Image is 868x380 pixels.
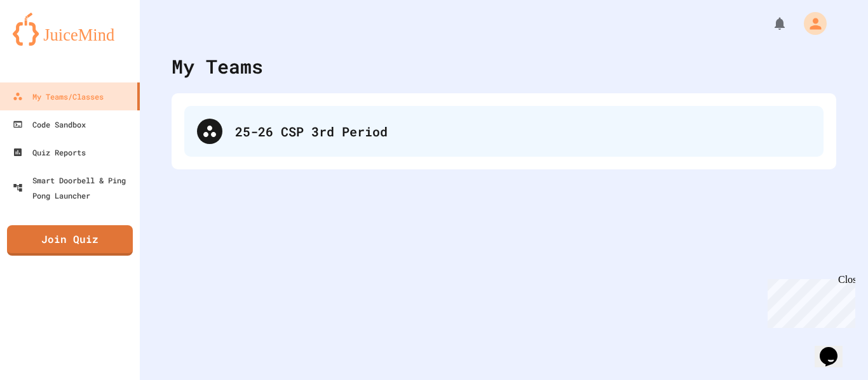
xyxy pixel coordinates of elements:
[13,145,86,160] div: Quiz Reports
[235,122,811,141] div: 25-26 CSP 3rd Period
[790,9,830,38] div: My Account
[13,13,127,46] img: logo-orange.svg
[749,13,790,34] div: My Notifications
[815,329,855,367] iframe: chat widget
[184,106,824,157] div: 25-26 CSP 3rd Period
[13,173,135,203] div: Smart Doorbell & Ping Pong Launcher
[7,225,133,256] a: Join Quiz
[13,117,86,132] div: Code Sandbox
[5,5,88,81] div: Chat with us now!Close
[13,89,104,104] div: My Teams/Classes
[172,52,263,81] div: My Teams
[763,274,855,328] iframe: chat widget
